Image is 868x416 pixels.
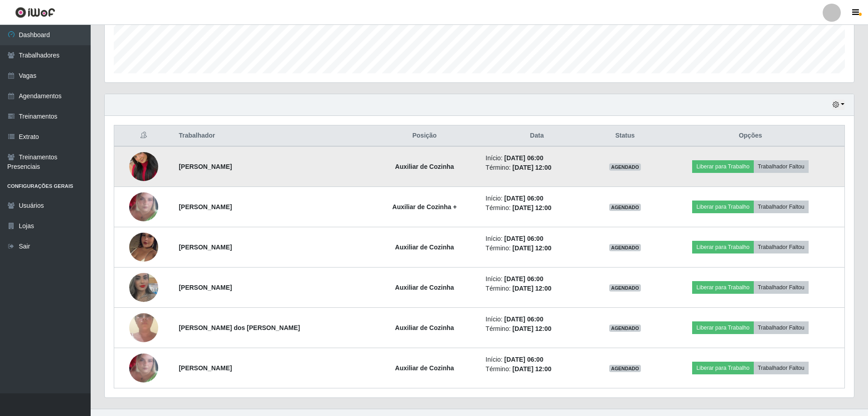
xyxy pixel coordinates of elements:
time: [DATE] 12:00 [512,244,551,252]
strong: [PERSON_NAME] [179,364,232,372]
strong: [PERSON_NAME] [179,203,232,210]
li: Início: [485,234,588,244]
strong: Auxiliar de Cozinha [395,163,454,170]
li: Término: [485,364,588,374]
span: AGENDADO [609,365,641,372]
img: CoreUI Logo [15,7,55,18]
li: Início: [485,194,588,203]
th: Opções [656,125,844,147]
img: 1740613482335.jpeg [129,296,158,360]
span: AGENDADO [609,204,641,211]
img: 1735344117516.jpeg [129,221,158,273]
button: Trabalhador Faltou [754,160,809,173]
img: 1653531676872.jpeg [129,262,158,313]
th: Posição [369,125,480,147]
button: Liberar para Trabalho [692,321,753,334]
time: [DATE] 06:00 [504,235,543,242]
img: 1748375612608.jpeg [129,141,158,192]
time: [DATE] 12:00 [512,285,551,292]
img: 1748981106341.jpeg [129,342,158,394]
time: [DATE] 12:00 [512,164,551,171]
strong: [PERSON_NAME] [179,163,232,170]
strong: Auxiliar de Cozinha [395,364,454,372]
th: Trabalhador [173,125,369,147]
time: [DATE] 06:00 [504,195,543,202]
li: Início: [485,315,588,324]
button: Trabalhador Faltou [754,241,809,253]
li: Término: [485,203,588,213]
li: Início: [485,355,588,364]
strong: [PERSON_NAME] dos [PERSON_NAME] [179,324,300,331]
li: Término: [485,244,588,253]
th: Status [594,125,657,147]
button: Liberar para Trabalho [692,160,753,173]
img: 1748981106341.jpeg [129,181,158,233]
button: Trabalhador Faltou [754,281,809,294]
time: [DATE] 06:00 [504,356,543,363]
strong: [PERSON_NAME] [179,244,232,251]
time: [DATE] 06:00 [504,316,543,323]
li: Término: [485,324,588,334]
li: Término: [485,163,588,172]
time: [DATE] 06:00 [504,275,543,282]
span: AGENDADO [609,244,641,251]
button: Liberar para Trabalho [692,201,753,213]
th: Data [480,125,593,147]
li: Início: [485,274,588,284]
li: Início: [485,153,588,163]
time: [DATE] 06:00 [504,154,543,162]
span: AGENDADO [609,163,641,171]
span: AGENDADO [609,325,641,332]
button: Trabalhador Faltou [754,201,809,213]
button: Trabalhador Faltou [754,362,809,374]
strong: Auxiliar de Cozinha [395,284,454,291]
time: [DATE] 12:00 [512,204,551,211]
strong: Auxiliar de Cozinha [395,244,454,251]
button: Liberar para Trabalho [692,241,753,253]
strong: Auxiliar de Cozinha [395,324,454,331]
button: Liberar para Trabalho [692,362,753,374]
li: Término: [485,284,588,293]
span: AGENDADO [609,284,641,292]
time: [DATE] 12:00 [512,325,551,332]
time: [DATE] 12:00 [512,365,551,373]
button: Trabalhador Faltou [754,321,809,334]
button: Liberar para Trabalho [692,281,753,294]
strong: Auxiliar de Cozinha + [393,203,457,210]
strong: [PERSON_NAME] [179,284,232,291]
